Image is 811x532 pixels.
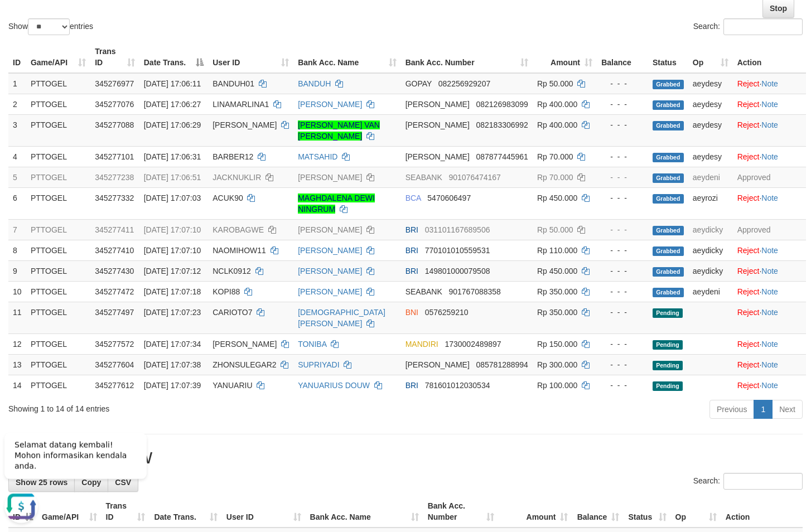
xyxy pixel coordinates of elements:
[601,192,644,204] div: - - -
[688,240,733,260] td: aeydicky
[405,287,442,296] span: SEABANK
[723,473,803,490] input: Search:
[537,360,577,369] span: Rp 300.000
[601,286,644,297] div: - - -
[26,94,90,114] td: PTTOGEL
[601,338,644,350] div: - - -
[537,225,573,234] span: Rp 50.000
[144,360,201,369] span: [DATE] 17:07:38
[95,173,134,182] span: 345277238
[298,120,380,141] a: [PERSON_NAME] VAN [PERSON_NAME]
[405,100,470,109] span: [PERSON_NAME]
[26,375,90,395] td: PTTOGEL
[144,152,201,161] span: [DATE] 17:06:31
[8,219,26,240] td: 7
[213,308,252,317] span: CARIOTO7
[213,100,269,109] span: LINAMARLINA1
[425,308,469,317] span: Copy 0576259210 to clipboard
[8,375,26,395] td: 14
[95,308,134,317] span: 345277497
[733,94,806,114] td: ·
[213,152,253,161] span: BARBER12
[737,152,760,161] a: Reject
[144,79,201,88] span: [DATE] 17:06:11
[537,173,573,182] span: Rp 70.000
[737,360,760,369] a: Reject
[95,287,134,296] span: 345277472
[405,152,470,161] span: [PERSON_NAME]
[601,359,644,370] div: - - -
[405,308,418,317] span: BNI
[213,246,266,255] span: NAOMIHOW11
[438,79,490,88] span: Copy 082256929207 to clipboard
[761,381,778,390] a: Note
[8,446,803,468] h1: Latest Withdraw
[405,267,418,275] span: BRI
[653,194,684,204] span: Grabbed
[144,225,201,234] span: [DATE] 17:07:10
[733,187,806,219] td: ·
[537,308,577,317] span: Rp 350.000
[761,152,778,161] a: Note
[405,79,432,88] span: GOPAY
[737,340,760,349] a: Reject
[737,267,760,275] a: Reject
[425,225,490,234] span: Copy 031101167689506 to clipboard
[26,302,90,333] td: PTTOGEL
[533,41,597,73] th: Amount: activate to sort column ascending
[298,194,375,214] a: MAGHDALENA DEWI NINGRUM
[95,225,134,234] span: 345277411
[445,340,501,349] span: Copy 1730002489897 to clipboard
[761,79,778,88] a: Note
[144,340,201,349] span: [DATE] 17:07:34
[213,173,261,182] span: JACKNUKLIR
[761,340,778,349] a: Note
[298,246,362,255] a: [PERSON_NAME]
[298,225,362,234] a: [PERSON_NAME]
[8,354,26,375] td: 13
[737,381,760,390] a: Reject
[721,496,803,528] th: Action
[688,281,733,302] td: aeydeni
[222,496,306,528] th: User ID: activate to sort column ascending
[8,302,26,333] td: 11
[601,119,644,130] div: - - -
[601,99,644,110] div: - - -
[405,225,418,234] span: BRI
[476,100,528,109] span: Copy 082126983099 to clipboard
[653,226,684,235] span: Grabbed
[737,194,760,202] a: Reject
[26,41,90,73] th: Game/API: activate to sort column ascending
[95,246,134,255] span: 345277410
[95,360,134,369] span: 345277604
[537,79,573,88] span: Rp 50.000
[723,18,803,35] input: Search:
[144,100,201,109] span: [DATE] 17:06:27
[537,120,577,129] span: Rp 400.000
[26,146,90,167] td: PTTOGEL
[733,302,806,333] td: ·
[298,173,362,182] a: [PERSON_NAME]
[761,360,778,369] a: Note
[653,246,684,256] span: Grabbed
[733,281,806,302] td: ·
[737,100,760,109] a: Reject
[737,308,760,317] a: Reject
[95,267,134,275] span: 345277430
[425,381,490,390] span: Copy 781601012030534 to clipboard
[144,194,201,202] span: [DATE] 17:07:03
[405,120,470,129] span: [PERSON_NAME]
[26,167,90,187] td: PTTOGEL
[405,246,418,255] span: BRI
[8,281,26,302] td: 10
[653,381,683,391] span: Pending
[772,400,803,419] a: Next
[8,240,26,260] td: 8
[298,267,362,275] a: [PERSON_NAME]
[95,152,134,161] span: 345277101
[293,41,400,73] th: Bank Acc. Name: activate to sort column ascending
[733,354,806,375] td: ·
[149,496,221,528] th: Date Trans.: activate to sort column ascending
[601,307,644,318] div: - - -
[213,381,252,390] span: YANUARIU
